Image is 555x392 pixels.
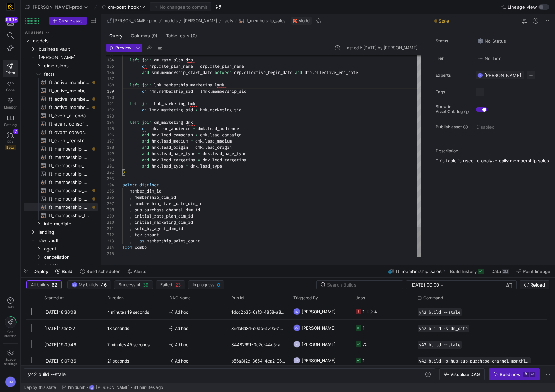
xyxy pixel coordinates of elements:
span: . [156,126,159,131]
span: . [210,151,212,156]
span: Publish asset [436,125,462,129]
div: All assets [25,30,43,35]
span: hmk [149,126,156,131]
span: dmk [198,126,205,131]
span: dmk [186,120,193,125]
button: 999+ [3,17,18,29]
span: marketing_sid [161,107,193,113]
span: Build scheduler [86,269,120,274]
button: All builds62 [26,280,62,289]
div: Build now [499,372,521,377]
span: Code [6,88,15,92]
span: No Status [478,38,506,44]
div: Press SPACE to select this row. [24,111,98,120]
span: left [130,120,139,125]
span: hmk [152,138,159,144]
span: ft_event_registration​​​​​​​​​​ [49,137,90,145]
div: 194 [106,119,114,126]
span: dm_marketing [154,120,183,125]
button: Point lineage [513,265,554,277]
a: ft_active_membership_snapshot​​​​​​​​​​ [24,95,98,103]
div: 191 [106,101,114,107]
button: [PERSON_NAME]-prod [24,2,90,11]
span: left [130,57,139,63]
span: 23 [175,282,181,288]
span: models [33,37,97,45]
button: [PERSON_NAME]-prod [105,17,159,25]
span: [PERSON_NAME] [96,385,130,390]
span: ft_active_membership_weekly_forecast​​​​​​​​​​ [49,103,90,111]
a: ft_event_conversion​​​​​​​​​​ [24,128,98,136]
span: . [210,157,212,163]
span: Data [491,269,501,274]
span: and [142,138,149,144]
div: Press SPACE to select this row. [24,136,98,145]
div: 200 [106,157,114,163]
span: . [203,138,205,144]
a: PRsBeta2 [3,129,18,153]
span: In progress [193,282,214,287]
span: marketing_sid [210,107,241,113]
span: facts [223,18,233,23]
span: = [198,157,200,163]
span: . [207,107,210,113]
kbd: ⌘ [523,372,529,377]
div: Last edit: [DATE] by [PERSON_NAME] [344,45,417,50]
span: Successful [119,282,140,287]
span: smm [152,70,159,75]
div: 196 [106,132,114,138]
div: Press SPACE to select this row. [24,161,98,170]
span: PRs [7,140,13,144]
div: Press SPACE to select this row. [24,53,98,61]
a: ft_membership_cancellations_daily_forecast​​​​​​​​​​ [24,161,98,170]
span: = [195,88,198,94]
span: left [130,82,139,88]
span: lnk_membership_marketing [154,82,212,88]
span: lead_audience [159,126,190,131]
span: lmmk [200,88,210,94]
span: All builds [31,282,49,287]
span: . [207,132,210,138]
span: and [142,145,149,150]
button: [PERSON_NAME] [182,17,219,25]
div: 195 [106,126,114,132]
span: lmmk [149,107,159,113]
span: Tags [436,90,470,94]
span: . [207,63,210,69]
span: join [142,101,152,106]
span: . [159,138,161,144]
button: ft_membership_sales [237,17,287,25]
span: . [159,70,161,75]
span: = [190,138,193,144]
button: Help [3,294,18,312]
span: Build history [450,269,477,274]
span: membership_start_date [161,70,212,75]
button: models [162,17,179,25]
span: . [156,88,159,94]
a: ft_active_membership_snapshot_detail​​​​​​​​​​ [24,86,98,95]
img: No status [478,38,483,44]
div: 999+ [5,17,18,23]
button: Getstarted [3,314,18,341]
div: 190 [106,94,114,101]
a: Catalog [3,112,18,129]
span: = [195,132,198,138]
span: on [142,126,147,131]
button: No statusNo Status [476,36,508,45]
img: No tier [478,56,483,61]
button: Alerts [124,265,150,277]
span: drp [186,57,193,63]
a: https://storage.googleapis.com/y42-prod-data-exchange/images/uAsz27BndGEK0hZWDFeOjoxA7jCwgK9jE472... [3,1,18,13]
span: cancellation [44,253,97,261]
span: ft_active_membership_snapshot_detail​​​​​​​​​​ [49,87,90,95]
div: 34482991-0c7e-44d5-ad64-57e30621b686 [227,336,289,352]
div: Press SPACE to select this row. [24,45,98,53]
a: ft_membership_cancellations​​​​​​​​​​ [24,178,98,186]
a: Spacesettings [3,347,18,369]
span: ft_event_attendance​​​​​​​​​​ [49,112,90,120]
span: ft_membership_brand_transfer​​​​​​​​​​ [49,153,90,161]
span: Tier [436,56,470,61]
span: ft_membership_annual_retention​​​​​​​​​​ [49,145,90,153]
span: hmk [152,151,159,156]
div: Press SPACE to select this row. [24,103,98,111]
